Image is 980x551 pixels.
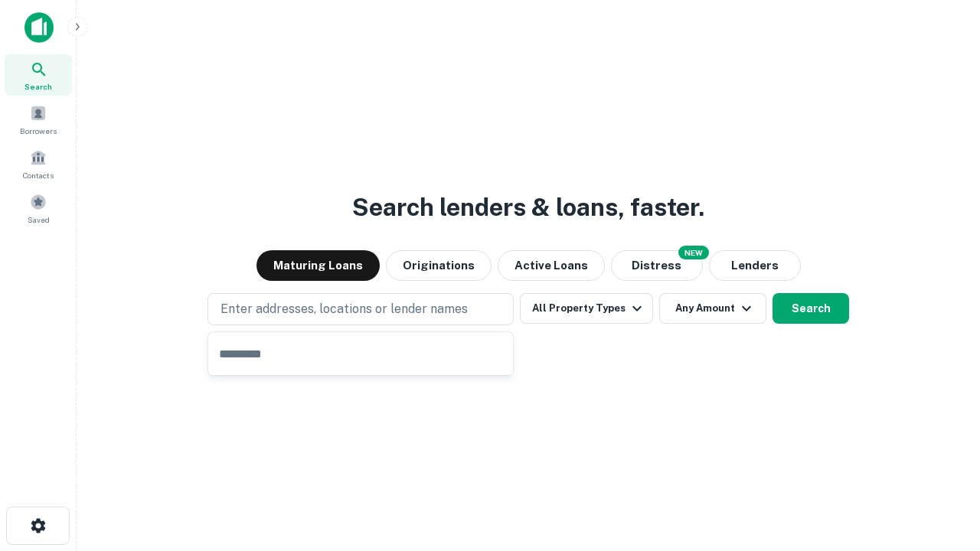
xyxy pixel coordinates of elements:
span: Borrowers [20,125,57,137]
h3: Search lenders & loans, faster. [352,189,704,226]
button: Any Amount [659,293,766,324]
img: capitalize-icon.png [24,12,54,43]
iframe: Chat Widget [903,429,980,502]
button: Active Loans [498,250,605,281]
a: Contacts [5,143,72,184]
button: Maturing Loans [256,250,380,281]
div: NEW [678,246,709,259]
button: Enter addresses, locations or lender names [207,293,514,325]
a: Saved [5,187,72,229]
span: Search [24,80,52,93]
a: Borrowers [5,99,72,140]
p: Enter addresses, locations or lender names [220,300,468,318]
span: Contacts [23,169,54,181]
button: Originations [386,250,492,281]
span: Saved [28,214,50,226]
button: Lenders [709,250,801,281]
button: All Property Types [520,293,653,324]
button: Search distressed loans with lien and other non-mortgage details. [611,250,703,281]
button: Search [773,293,849,324]
a: Search [5,54,72,96]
